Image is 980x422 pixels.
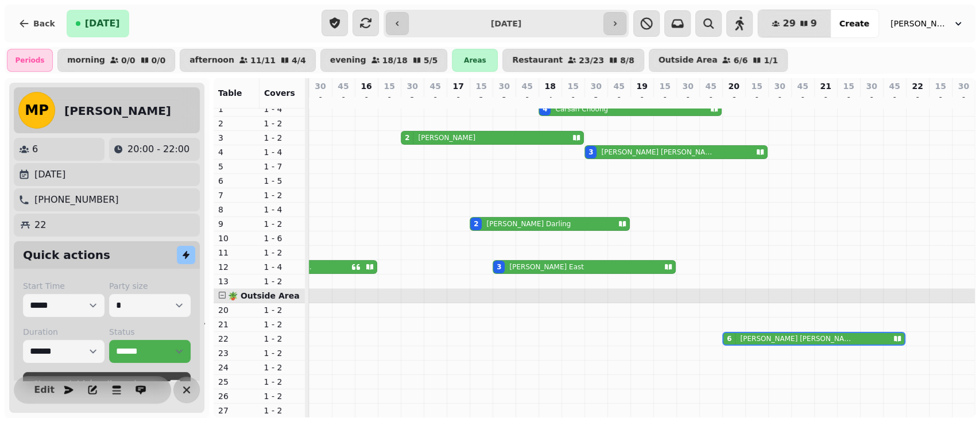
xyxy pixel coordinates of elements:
[339,94,348,106] p: 0
[37,385,51,394] span: Edit
[509,262,583,272] p: [PERSON_NAME] East
[218,233,255,244] p: 10
[218,247,255,258] p: 11
[502,49,644,72] button: Restaurant23/238/8
[292,56,306,64] p: 4 / 4
[218,175,255,187] p: 6
[936,94,945,106] p: 0
[733,56,747,64] p: 6 / 6
[431,94,440,106] p: 0
[844,94,853,106] p: 0
[34,218,46,232] p: 22
[34,168,65,181] p: [DATE]
[758,10,830,37] button: 299
[683,94,692,106] p: 0
[33,20,55,28] span: Back
[591,94,601,106] p: 3
[452,49,498,72] div: Areas
[330,56,366,65] p: evening
[424,56,438,64] p: 5 / 5
[890,18,948,29] span: [PERSON_NAME]
[23,372,191,395] button: Charge debit/credit card
[67,10,129,37] button: [DATE]
[264,319,301,330] p: 1 - 2
[23,280,104,292] label: Start Time
[579,56,604,64] p: 23 / 23
[783,19,795,28] span: 29
[9,10,64,37] button: Back
[218,261,255,273] p: 12
[843,80,854,92] p: 15
[264,276,301,287] p: 1 - 2
[338,80,348,92] p: 45
[362,94,371,106] p: 0
[890,94,899,106] p: 0
[405,133,409,142] div: 2
[264,175,301,187] p: 1 - 5
[613,80,624,92] p: 45
[361,80,371,92] p: 16
[636,80,647,92] p: 19
[889,80,900,92] p: 45
[811,19,817,28] span: 9
[545,94,555,106] p: 4
[601,148,712,157] p: [PERSON_NAME] [PERSON_NAME]
[429,80,440,92] p: 45
[620,56,634,64] p: 8 / 8
[57,49,175,72] button: morning0/00/0
[218,362,255,373] p: 24
[228,291,300,300] span: 🪴 Outside Area
[830,10,878,37] button: Create
[543,104,547,114] div: 4
[218,390,255,402] p: 26
[452,80,463,92] p: 17
[189,56,234,65] p: afternoon
[218,161,255,172] p: 5
[218,103,255,115] p: 1
[67,56,105,65] p: morning
[774,80,785,92] p: 30
[867,94,876,106] p: 0
[218,132,255,144] p: 3
[264,405,301,416] p: 1 - 2
[264,189,301,201] p: 1 - 2
[544,80,555,92] p: 18
[218,405,255,416] p: 27
[912,80,923,92] p: 22
[264,161,301,172] p: 1 - 7
[913,94,922,106] p: 0
[590,80,601,92] p: 30
[839,20,869,28] span: Create
[34,193,119,207] p: [PHONE_NUMBER]
[218,88,242,98] span: Table
[218,304,255,316] p: 20
[798,94,807,106] p: 0
[127,142,189,156] p: 20:00 - 22:00
[32,142,38,156] p: 6
[264,362,301,373] p: 1 - 2
[264,347,301,359] p: 1 - 2
[418,133,475,142] p: [PERSON_NAME]
[659,56,718,65] p: Outside Area
[499,94,509,106] p: 3
[751,80,762,92] p: 15
[659,80,670,92] p: 15
[567,80,578,92] p: 15
[959,94,968,106] p: 0
[264,103,301,115] p: 1 - 4
[454,94,463,106] p: 0
[33,378,56,401] button: Edit
[497,262,501,272] div: 3
[85,19,120,28] span: [DATE]
[705,80,716,92] p: 45
[264,132,301,144] p: 1 - 2
[180,49,316,72] button: afternoon11/114/4
[477,94,486,106] p: 2
[218,319,255,330] p: 21
[315,80,326,92] p: 30
[775,94,784,106] p: 0
[764,56,778,64] p: 1 / 1
[729,94,738,106] p: 6
[121,56,135,64] p: 0 / 0
[682,80,693,92] p: 30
